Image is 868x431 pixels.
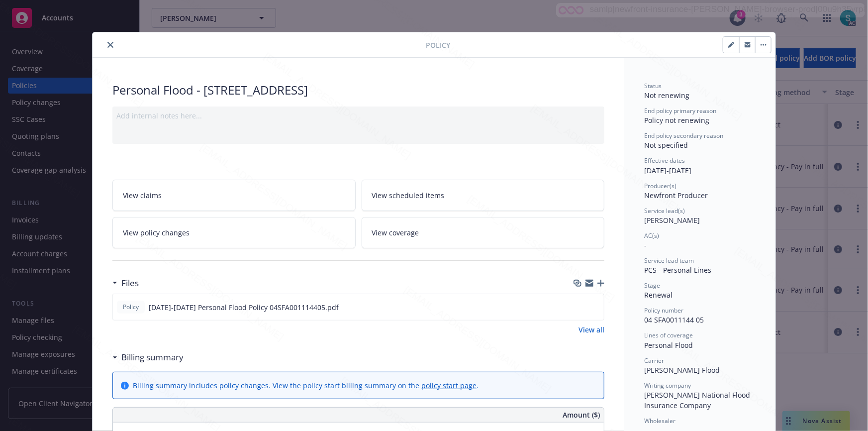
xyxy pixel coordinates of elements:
[644,256,694,265] span: Service lead team
[644,215,700,225] span: [PERSON_NAME]
[644,156,756,175] div: [DATE] - [DATE]
[644,231,659,240] span: AC(s)
[112,82,604,99] div: Personal Flood - [STREET_ADDRESS]
[575,302,583,313] button: download file
[644,365,720,375] span: [PERSON_NAME] Flood
[644,356,664,365] span: Carrier
[372,190,445,201] span: View scheduled items
[644,82,662,90] span: Status
[579,324,604,335] a: View all
[362,217,605,248] a: View coverage
[372,227,419,238] span: View coverage
[591,302,600,313] button: preview file
[644,191,708,200] span: Newfront Producer
[644,91,689,100] span: Not renewing
[123,190,162,201] span: View claims
[644,315,704,324] span: 04 SFA0011144 05
[116,110,600,121] div: Add internal notes here...
[644,140,688,150] span: Not specified
[644,115,709,125] span: Policy not renewing
[644,240,647,250] span: -
[563,410,600,420] span: Amount ($)
[644,340,756,350] div: Personal Flood
[104,39,116,51] button: close
[644,331,693,339] span: Lines of coverage
[644,182,676,190] span: Producer(s)
[644,390,752,410] span: [PERSON_NAME] National Flood Insurance Company
[426,40,450,50] span: Policy
[644,306,683,315] span: Policy number
[123,227,190,238] span: View policy changes
[133,380,479,391] div: Billing summary includes policy changes. View the policy start billing summary on the .
[149,302,339,313] span: [DATE]-[DATE] Personal Flood Policy 04SFA001114405.pdf
[121,277,139,290] h3: Files
[644,417,675,425] span: Wholesaler
[112,351,184,364] div: Billing summary
[644,265,711,275] span: PCS - Personal Lines
[644,131,723,140] span: End policy secondary reason
[121,351,184,364] h3: Billing summary
[644,381,691,390] span: Writing company
[644,107,716,115] span: End policy primary reason
[362,180,605,211] a: View scheduled items
[644,156,685,165] span: Effective dates
[644,207,685,215] span: Service lead(s)
[112,277,139,290] div: Files
[112,217,356,248] a: View policy changes
[644,281,660,290] span: Stage
[112,180,356,211] a: View claims
[421,381,477,390] a: policy start page
[644,290,673,300] span: Renewal
[121,303,141,312] span: Policy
